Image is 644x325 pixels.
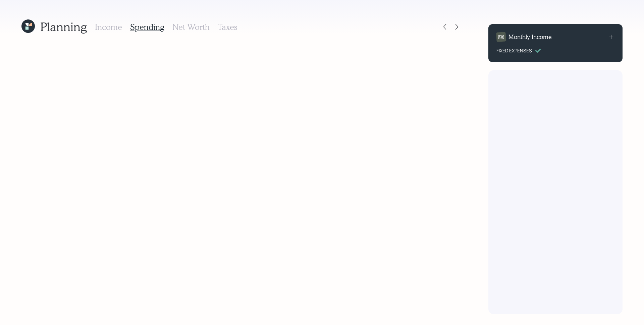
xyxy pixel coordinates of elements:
[95,22,122,32] h3: Income
[496,47,532,54] div: FIXED EXPENSES
[172,22,210,32] h3: Net Worth
[508,33,552,41] h4: Monthly Income
[40,19,87,34] h1: Planning
[130,22,164,32] h3: Spending
[218,22,237,32] h3: Taxes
